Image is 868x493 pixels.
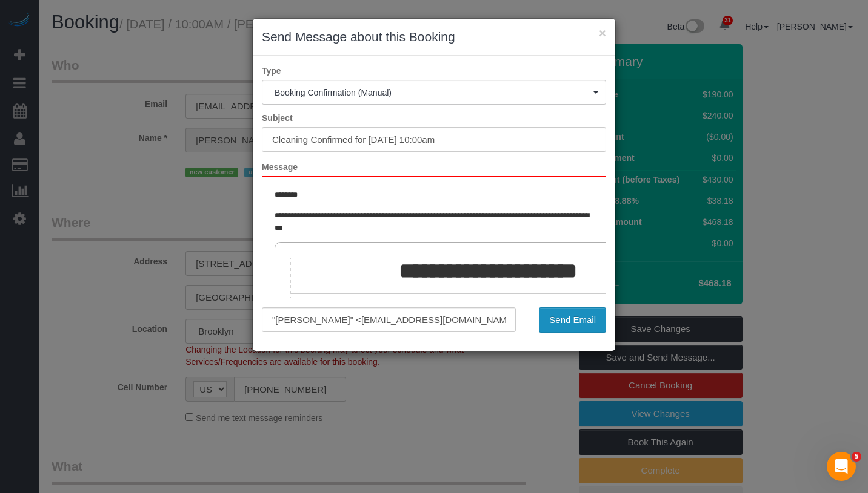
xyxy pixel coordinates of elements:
[852,452,861,462] span: 5
[539,307,606,333] button: Send Email
[262,177,606,365] iframe: Rich Text Editor, editor1
[275,88,593,97] span: Booking Confirmation (Manual)
[253,65,615,77] label: Type
[599,27,606,39] button: ×
[262,127,606,152] input: Subject
[262,28,606,46] h3: Send Message about this Booking
[827,452,856,481] iframe: Intercom live chat
[253,112,615,124] label: Subject
[253,161,615,173] label: Message
[262,80,606,105] button: Booking Confirmation (Manual)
